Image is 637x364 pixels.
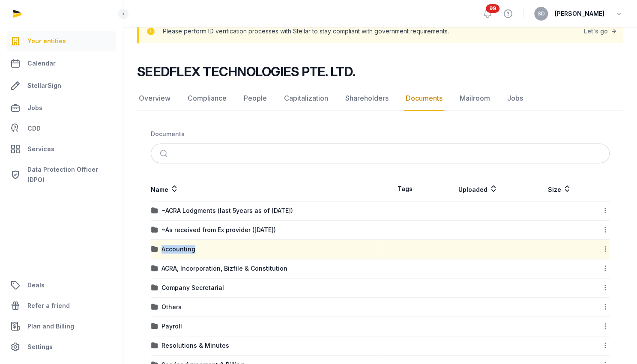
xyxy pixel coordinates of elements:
div: ACRA, Incorporation, Bizfile & Constitution [161,264,287,273]
div: Others [161,303,182,311]
a: Your entities [7,31,116,51]
a: Overview [137,86,172,111]
a: Refer a friend [7,295,116,316]
a: Mailroom [458,86,492,111]
img: folder.svg [151,304,158,310]
a: Let's go [584,25,618,37]
a: Shareholders [344,86,390,111]
a: Jobs [7,98,116,118]
a: Documents [404,86,444,111]
a: Data Protection Officer (DPO) [7,161,116,188]
span: SD [538,11,545,16]
a: CDD [7,120,116,137]
div: Company Secretarial [161,283,224,292]
span: Data Protection Officer (DPO) [27,164,113,185]
nav: Breadcrumb [151,125,610,143]
th: Uploaded [430,177,527,201]
a: Services [7,139,116,159]
img: folder.svg [151,323,158,330]
span: Your entities [27,36,66,46]
p: Please perform ID verification processes with Stellar to stay compliant with government requireme... [163,25,449,37]
span: 99 [486,4,499,13]
div: Resolutions & Minutes [161,341,229,350]
div: Payroll [161,322,182,331]
span: Plan and Billing [27,321,74,331]
a: Plan and Billing [7,316,116,337]
nav: Tabs [137,86,623,111]
div: Documents [151,130,185,138]
span: Settings [27,342,53,352]
a: Compliance [186,86,228,111]
th: Name [151,177,380,201]
span: Refer a friend [27,301,70,311]
div: ~ACRA Lodgments (last 5years as of [DATE]) [161,206,293,215]
div: Accounting [161,245,195,254]
h2: SEEDFLEX TECHNOLOGIES PTE. LTD. [137,64,355,79]
th: Size [527,177,593,201]
a: People [242,86,269,111]
span: Jobs [27,103,42,113]
span: Services [27,144,54,154]
button: SD [534,7,548,21]
a: StellarSign [7,75,116,96]
th: Tags [380,177,430,201]
a: Deals [7,275,116,295]
div: ~As received from Ex provider ([DATE]) [161,226,276,234]
a: Capitalization [282,86,330,111]
a: Calendar [7,53,116,74]
iframe: Chat Widget [594,323,637,364]
img: folder.svg [151,207,158,214]
img: folder.svg [151,342,158,349]
span: Deals [27,280,45,290]
span: Calendar [27,58,56,69]
img: folder.svg [151,284,158,291]
span: StellarSign [27,81,61,91]
button: Submit [155,144,175,163]
a: Jobs [505,86,525,111]
span: CDD [27,123,41,134]
span: [PERSON_NAME] [555,9,604,19]
img: folder.svg [151,265,158,272]
a: Settings [7,337,116,357]
img: folder.svg [151,246,158,253]
img: folder.svg [151,227,158,233]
